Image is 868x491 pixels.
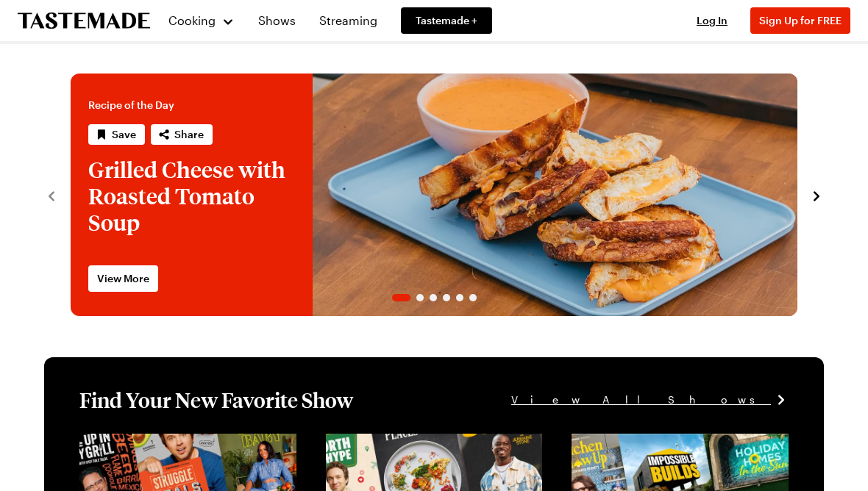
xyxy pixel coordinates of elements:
[97,271,149,286] span: View More
[168,3,235,38] button: Cooking
[572,435,772,449] a: View full content for [object Object]
[151,124,213,145] button: Share
[79,387,353,413] h1: Find Your New Favorite Show
[697,14,728,26] span: Log In
[759,14,842,26] span: Sign Up for FREE
[443,294,450,301] span: Go to slide 4
[88,265,158,292] a: View More
[416,294,424,301] span: Go to slide 2
[416,13,477,28] span: Tastemade +
[469,294,477,301] span: Go to slide 6
[18,12,150,29] a: To Tastemade Home Page
[174,127,204,142] span: Share
[809,186,824,204] button: navigate to next item
[44,186,59,204] button: navigate to previous item
[168,13,216,27] span: Cooking
[683,13,741,28] button: Log In
[79,435,280,449] a: View full content for [object Object]
[511,392,789,408] a: View All Shows
[401,7,492,34] a: Tastemade +
[112,127,136,142] span: Save
[392,294,410,301] span: Go to slide 1
[71,74,797,316] div: 1 / 6
[750,7,850,34] button: Sign Up for FREE
[430,294,437,301] span: Go to slide 3
[456,294,463,301] span: Go to slide 5
[511,392,771,408] span: View All Shows
[88,124,145,145] button: Save recipe
[326,435,527,449] a: View full content for [object Object]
